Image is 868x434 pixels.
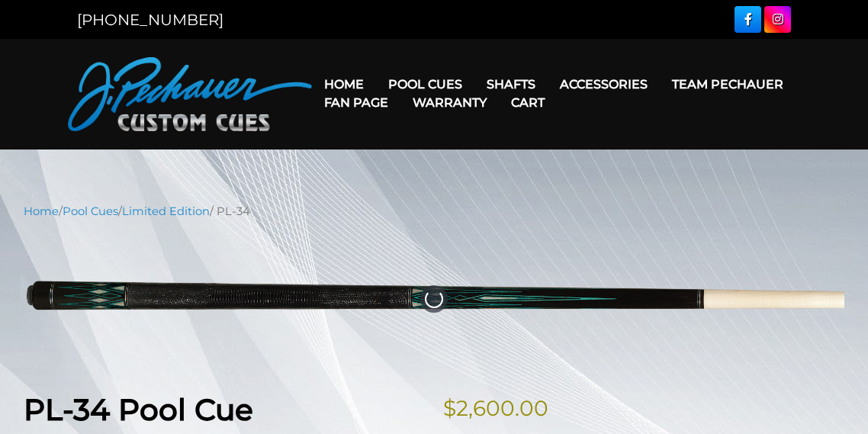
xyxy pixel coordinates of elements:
a: Team Pechauer [660,65,796,104]
a: Fan Page [312,83,400,122]
img: Pechauer Custom Cues [68,57,312,131]
img: pl-34.png [24,231,844,368]
a: Limited Edition [122,204,210,218]
a: Home [24,204,59,218]
a: Accessories [548,65,660,104]
bdi: 2,600.00 [443,395,548,421]
a: Cart [499,83,557,122]
a: Pool Cues [63,204,118,218]
a: [PHONE_NUMBER] [77,11,223,29]
a: Home [312,65,376,104]
strong: PL-34 Pool Cue [24,391,253,428]
nav: Breadcrumb [24,203,844,220]
a: Warranty [400,83,499,122]
a: Pool Cues [376,65,474,104]
a: Shafts [474,65,548,104]
span: $ [443,395,456,421]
